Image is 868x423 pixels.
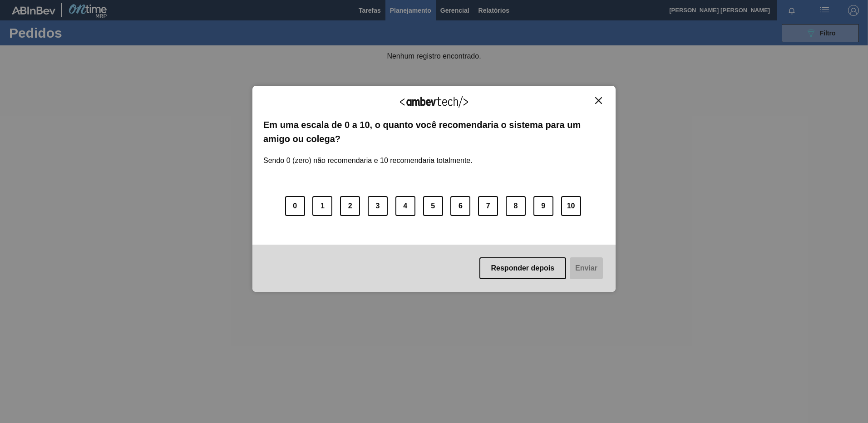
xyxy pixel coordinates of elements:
button: 4 [395,196,415,216]
button: Responder depois [479,257,567,279]
button: 5 [423,196,443,216]
button: 0 [285,196,305,216]
button: 7 [478,196,498,216]
button: 8 [506,196,526,216]
button: 9 [533,196,553,216]
button: 2 [340,196,360,216]
img: Logo Ambevtech [400,96,468,108]
label: Sendo 0 (zero) não recomendaria e 10 recomendaria totalmente. [263,146,473,165]
button: 1 [312,196,332,216]
button: 3 [368,196,388,216]
label: Em uma escala de 0 a 10, o quanto você recomendaria o sistema para um amigo ou colega? [263,118,605,146]
button: 10 [561,196,581,216]
button: Close [592,97,605,104]
button: 6 [450,196,470,216]
img: Close [595,97,602,104]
